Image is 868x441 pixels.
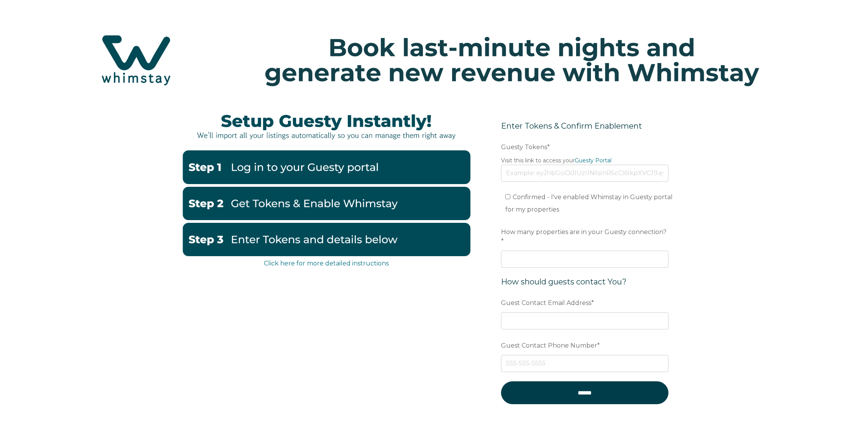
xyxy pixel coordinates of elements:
[182,223,470,256] img: EnterbelowGuesty
[505,194,510,199] input: Confirmed - I've enabled Whimstay in Guesty portal for my properties
[501,297,591,309] span: Guest Contact Email Address
[264,260,389,267] a: Click here for more detailed instructions
[182,104,470,147] img: instantlyguesty
[501,226,666,238] span: How many properties are in your Guesty connection?
[501,121,642,131] span: Enter Tokens & Confirm Enablement
[501,157,668,165] legend: Visit this link to access your
[182,150,470,184] img: Guestystep1-2
[575,157,611,164] a: Guesty Portal
[501,141,547,153] span: Guesty Tokens
[46,19,821,101] img: Hubspot header for SSOB (4)
[501,165,668,182] input: Example: eyJhbGciOiJIUzI1NiIsInR5cCI6IkpXVCJ9.eyJ0b2tlbklkIjoiNjQ2NjA0ODdiNWE1Njg1NzkyMGNjYThkIiw...
[501,355,668,372] input: 555-555-5555
[182,187,470,220] img: GuestyTokensandenable
[501,339,597,351] span: Guest Contact Phone Number
[505,193,673,213] span: Confirmed - I've enabled Whimstay in Guesty portal for my properties
[501,277,627,286] span: How should guests contact You?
